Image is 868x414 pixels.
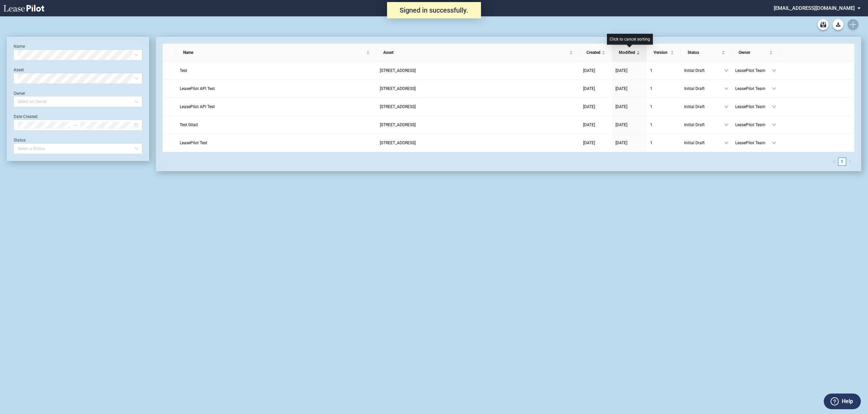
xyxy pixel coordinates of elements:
[612,44,647,62] th: Modified
[650,86,653,91] span: 1
[73,123,78,128] span: to
[14,138,26,143] label: Status
[586,49,600,56] span: Created
[735,85,772,92] span: LeasePilot Team
[735,67,772,74] span: LeasePilot Team
[830,158,838,166] button: left
[772,105,776,109] span: down
[387,2,481,18] div: Signed in successfully.
[380,104,416,109] span: 109 State Street
[838,158,846,165] a: 1
[824,394,861,409] button: Help
[583,103,609,110] a: [DATE]
[615,139,643,146] a: [DATE]
[615,85,643,92] a: [DATE]
[180,67,373,74] a: Test
[650,121,677,128] a: 1
[772,141,776,145] span: down
[180,104,215,109] span: LeasePilot API Test
[619,49,635,56] span: Modified
[583,139,609,146] a: [DATE]
[180,68,187,73] span: Test
[772,69,776,73] span: down
[583,67,609,74] a: [DATE]
[176,44,376,62] th: Name
[14,114,37,119] label: Date Created
[833,19,843,30] a: Download Blank Form
[180,139,373,146] a: LeasePilot Test
[684,139,724,146] span: Initial Draft
[772,123,776,127] span: down
[180,103,373,110] a: LeasePilot API Test
[380,86,416,91] span: 109 State Street
[842,397,853,406] label: Help
[14,68,24,72] label: Asset
[583,86,595,91] span: [DATE]
[615,68,627,73] span: [DATE]
[650,103,677,110] a: 1
[650,85,677,92] a: 1
[73,123,78,128] span: swap-right
[650,104,653,109] span: 1
[615,141,627,145] span: [DATE]
[681,44,732,62] th: Status
[650,141,653,145] span: 1
[724,141,728,145] span: down
[180,121,373,128] a: Test Gilad
[615,86,627,91] span: [DATE]
[650,67,677,74] a: 1
[615,122,627,127] span: [DATE]
[180,85,373,92] a: LeasePilot API Test
[380,67,576,74] a: [STREET_ADDRESS]
[583,122,595,127] span: [DATE]
[772,87,776,91] span: down
[846,158,854,166] button: right
[376,44,580,62] th: Asset
[650,139,677,146] a: 1
[650,122,653,127] span: 1
[615,104,627,109] span: [DATE]
[583,121,609,128] a: [DATE]
[615,67,643,74] a: [DATE]
[615,121,643,128] a: [DATE]
[380,121,576,128] a: [STREET_ADDRESS]
[732,44,779,62] th: Owner
[735,103,772,110] span: LeasePilot Team
[583,104,595,109] span: [DATE]
[724,105,728,109] span: down
[739,49,768,56] span: Owner
[650,68,653,73] span: 1
[849,160,852,163] span: right
[846,158,854,166] li: Next Page
[380,68,416,73] span: 109 State Street
[14,91,25,96] label: Owner
[735,121,772,128] span: LeasePilot Team
[380,85,576,92] a: [STREET_ADDRESS]
[180,141,207,145] span: LeasePilot Test
[647,44,681,62] th: Version
[380,141,416,145] span: 109 State Street
[380,139,576,146] a: [STREET_ADDRESS]
[684,121,724,128] span: Initial Draft
[615,103,643,110] a: [DATE]
[607,34,653,45] div: Click to cancel sorting
[380,103,576,110] a: [STREET_ADDRESS]
[583,141,595,145] span: [DATE]
[830,158,838,166] li: Previous Page
[724,69,728,73] span: down
[724,123,728,127] span: down
[735,139,772,146] span: LeasePilot Team
[583,85,609,92] a: [DATE]
[183,49,365,56] span: Name
[383,49,568,56] span: Asset
[583,68,595,73] span: [DATE]
[838,158,846,166] li: 1
[580,44,612,62] th: Created
[14,44,25,49] label: Name
[180,122,198,127] span: Test Gilad
[724,87,728,91] span: down
[688,49,720,56] span: Status
[380,122,416,127] span: 109 State Street
[180,86,215,91] span: LeasePilot API Test
[684,103,724,110] span: Initial Draft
